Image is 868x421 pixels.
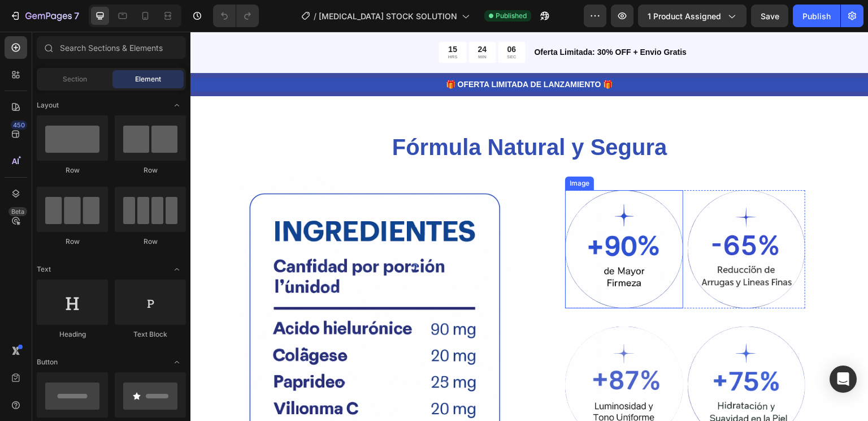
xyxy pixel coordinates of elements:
[830,366,857,393] div: Open Intercom Messenger
[377,147,401,157] div: Image
[168,260,186,278] span: Toggle open
[190,32,868,421] iframe: Design area
[115,165,186,175] div: Row
[314,10,316,22] span: /
[37,237,108,247] div: Row
[168,353,186,371] span: Toggle open
[135,74,161,84] span: Element
[37,264,51,274] span: Text
[793,5,840,27] button: Publish
[761,11,779,21] span: Save
[74,9,79,23] p: 7
[496,11,527,21] span: Published
[37,36,186,59] input: Search Sections & Elements
[37,329,108,340] div: Heading
[802,10,831,22] div: Publish
[751,5,788,27] button: Save
[37,357,58,367] span: Button
[648,10,721,22] span: 1 product assigned
[63,74,87,84] span: Section
[115,329,186,340] div: Text Block
[319,10,457,22] span: [MEDICAL_DATA] STOCK SOLUTION
[375,158,493,277] img: gempages_578806823847461761-6fe78886-e2a8-4f41-8cad-809943750eb5.png
[37,100,59,110] span: Layout
[11,121,27,130] div: 450
[638,5,747,27] button: 1 product assigned
[497,295,615,413] img: gempages_578806823847461761-332bacd2-e4ea-44c4-a917-31e32fb31d42.png
[213,5,259,27] div: Undo/Redo
[375,295,493,413] img: gempages_578806823847461761-90e7b3ea-6a91-4773-9fe2-81f71331f7f1.png
[497,158,615,277] img: gempages_578806823847461761-ac8c8b73-1cba-4ef1-9b40-78b6d15387c4.png
[8,207,27,216] div: Beta
[5,5,84,27] button: 7
[168,96,186,114] span: Toggle open
[115,237,186,247] div: Row
[37,165,108,175] div: Row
